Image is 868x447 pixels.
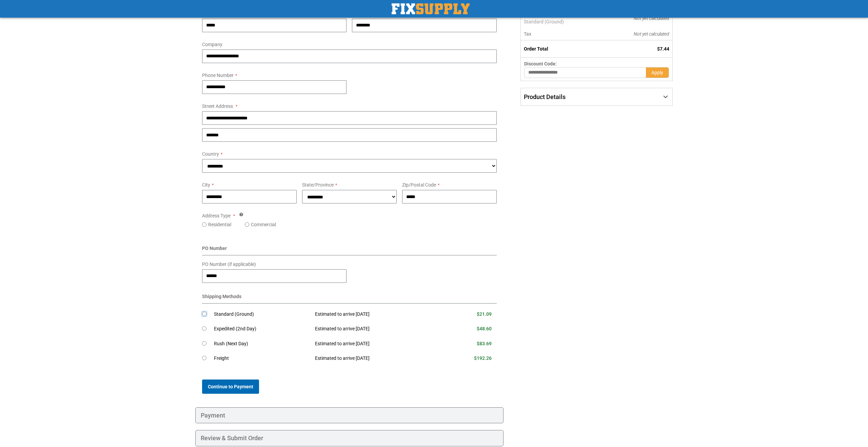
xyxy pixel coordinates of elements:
[214,351,310,366] td: Freight
[524,61,557,66] span: Discount Code:
[634,16,669,21] span: Not yet calculated
[195,430,504,446] div: Review & Submit Order
[392,3,470,14] img: Fix Industrial Supply
[202,213,231,218] span: Address Type
[657,46,669,52] span: $7.44
[202,103,233,109] span: Street Address
[524,93,566,100] span: Product Details
[477,311,492,317] span: $21.09
[524,46,548,52] strong: Order Total
[214,307,310,322] td: Standard (Ground)
[202,380,259,394] button: Continue to Payment
[202,42,222,47] span: Company
[208,221,231,228] label: Residential
[202,182,210,188] span: City
[202,293,497,304] div: Shipping Methods
[310,351,441,366] td: Estimated to arrive [DATE]
[646,67,669,78] button: Apply
[202,245,497,255] div: PO Number
[214,336,310,351] td: Rush (Next Day)
[477,341,492,346] span: $83.69
[634,31,669,37] span: Not yet calculated
[310,336,441,351] td: Estimated to arrive [DATE]
[474,355,492,361] span: $192.26
[195,407,504,424] div: Payment
[310,307,441,322] td: Estimated to arrive [DATE]
[214,322,310,336] td: Expedited (2nd Day)
[477,326,492,331] span: $48.60
[392,3,470,14] a: store logo
[520,28,600,40] th: Tax
[402,182,436,188] span: Zip/Postal Code
[202,151,219,157] span: Country
[202,73,234,78] span: Phone Number
[251,221,276,228] label: Commercial
[302,182,334,188] span: State/Province
[524,18,597,25] span: Standard (Ground)
[208,384,253,389] span: Continue to Payment
[651,70,663,75] span: Apply
[202,261,256,267] span: PO Number (if applicable)
[310,322,441,336] td: Estimated to arrive [DATE]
